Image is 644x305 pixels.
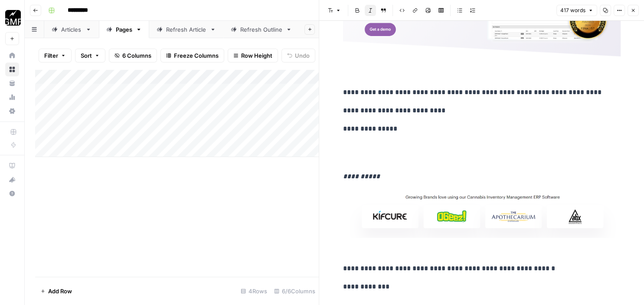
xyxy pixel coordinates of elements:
[109,49,157,62] button: 6 Columns
[48,287,72,295] span: Add Row
[5,49,19,62] a: Home
[44,21,99,38] a: Articles
[5,76,19,90] a: Your Data
[61,25,82,34] div: Articles
[99,21,149,38] a: Pages
[5,90,19,104] a: Usage
[228,49,278,62] button: Row Height
[5,173,19,187] button: What's new?
[160,49,224,62] button: Freeze Columns
[240,25,282,34] div: Refresh Outline
[174,51,219,60] span: Freeze Columns
[271,284,319,298] div: 6/6 Columns
[149,21,223,38] a: Refresh Article
[5,187,19,200] button: Help + Support
[343,189,621,238] img: AD_4nXe5QX5cD20nYMJ0aHinghqHAIYGUXAQhgtVclfCIsd9g7-cAsXiUbjb8MbrCGMPfvMf9tOyb5G8uIr2K_iaKzvdUHr_R...
[5,104,19,118] a: Settings
[281,49,315,62] button: Undo
[5,159,19,173] a: AirOps Academy
[223,21,299,38] a: Refresh Outline
[237,284,271,298] div: 4 Rows
[241,51,272,60] span: Row Height
[5,7,19,29] button: Workspace: Growth Marketing Pro
[39,49,72,62] button: Filter
[81,51,92,60] span: Sort
[44,51,58,60] span: Filter
[5,10,21,26] img: Growth Marketing Pro Logo
[556,5,597,16] button: 417 words
[560,7,585,14] span: 417 words
[166,25,206,34] div: Refresh Article
[35,284,77,298] button: Add Row
[75,49,105,62] button: Sort
[116,25,132,34] div: Pages
[295,51,310,60] span: Undo
[6,173,19,186] div: What's new?
[5,62,19,76] a: Browse
[122,51,151,60] span: 6 Columns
